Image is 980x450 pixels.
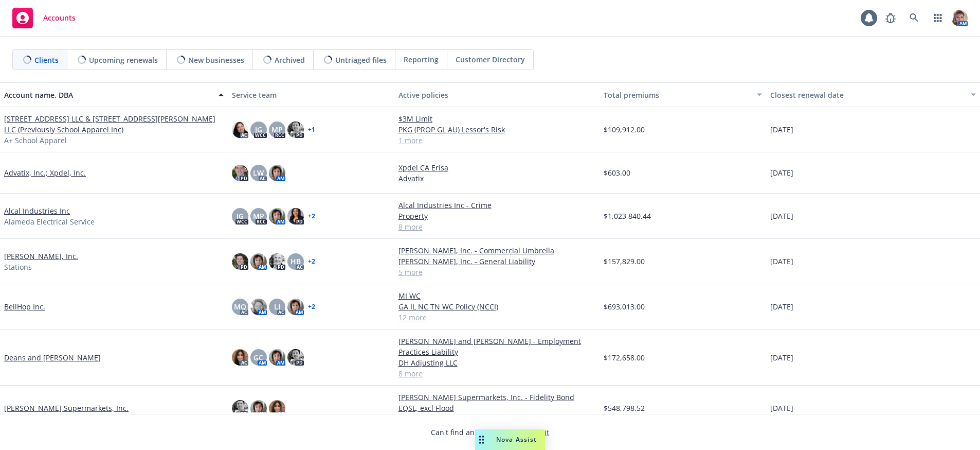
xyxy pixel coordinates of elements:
[4,352,101,363] a: Deans and [PERSON_NAME]
[269,208,285,224] img: photo
[34,55,59,65] span: Clients
[287,299,304,315] img: photo
[398,312,596,323] a: 12 more
[604,211,651,221] span: $1,023,840.44
[308,304,315,310] a: + 2
[770,352,793,363] span: [DATE]
[4,251,78,262] a: [PERSON_NAME], Inc.
[274,301,280,312] span: LI
[250,253,267,270] img: photo
[604,90,751,100] div: Total premiums
[4,113,224,135] a: [STREET_ADDRESS] LLC & [STREET_ADDRESS][PERSON_NAME] LLC (Previously School Apparel Inc)
[250,299,267,315] img: photo
[398,113,596,124] a: $3M Limit
[291,256,301,267] span: HB
[232,253,248,270] img: photo
[232,349,248,366] img: photo
[770,301,793,312] span: [DATE]
[431,427,549,438] span: Can't find an account?
[308,127,315,133] a: + 1
[335,55,387,65] span: Untriaged files
[4,90,212,100] div: Account name, DBA
[398,336,596,357] a: [PERSON_NAME] and [PERSON_NAME] - Employment Practices Liability
[398,200,596,211] a: Alcal Industries Inc - Crime
[604,301,645,312] span: $693,013.00
[89,55,158,65] span: Upcoming renewals
[770,211,793,221] span: [DATE]
[766,82,980,107] button: Closest renewal date
[398,392,596,403] a: [PERSON_NAME] Supermarkets, Inc. - Fidelity Bond
[398,290,596,301] a: MI WC
[604,167,630,178] span: $603.00
[604,352,645,363] span: $172,658.00
[269,165,285,181] img: photo
[398,368,596,379] a: 8 more
[4,135,67,146] span: A+ School Apparel
[475,429,545,450] button: Nova Assist
[188,55,244,65] span: New businesses
[770,256,793,267] span: [DATE]
[4,262,32,272] span: Stations
[275,55,305,65] span: Archived
[287,349,304,366] img: photo
[770,124,793,135] span: [DATE]
[604,124,645,135] span: $109,912.00
[770,167,793,178] span: [DATE]
[269,349,285,366] img: photo
[398,301,596,312] a: GA IL NC TN WC Policy (NCCI)
[232,122,248,138] img: photo
[398,221,596,232] a: 8 more
[4,301,45,312] a: BellHop Inc.
[255,124,262,135] span: JG
[4,205,70,216] a: Alcal Industries Inc
[398,162,596,173] a: Xpdel CA Erisa
[951,10,968,26] img: photo
[287,122,304,138] img: photo
[308,213,315,219] a: + 2
[496,435,537,444] span: Nova Assist
[287,208,304,224] img: photo
[604,256,645,267] span: $157,829.00
[475,429,488,450] div: Drag to move
[234,301,246,312] span: MQ
[232,90,390,100] div: Service team
[398,245,596,256] a: [PERSON_NAME], Inc. - Commercial Umbrella
[398,211,596,221] a: Property
[253,167,264,178] span: LW
[398,357,596,368] a: DH Adjusting LLC
[398,135,596,146] a: 1 more
[253,352,263,363] span: GC
[456,54,525,65] span: Customer Directory
[308,258,315,265] a: + 2
[507,427,549,437] a: Search for it
[770,403,793,413] span: [DATE]
[4,216,95,227] span: Alameda Electrical Service
[928,8,948,28] a: Switch app
[398,173,596,184] a: Advatix
[43,14,76,22] span: Accounts
[8,4,80,32] a: Accounts
[604,403,645,413] span: $548,798.52
[398,256,596,267] a: [PERSON_NAME], Inc. - General Liability
[600,82,766,107] button: Total premiums
[904,8,924,28] a: Search
[237,211,244,221] span: JG
[228,82,394,107] button: Service team
[398,267,596,278] a: 5 more
[404,54,439,65] span: Reporting
[232,165,248,181] img: photo
[398,124,596,135] a: PKG (PROP GL AU) Lessor's Risk
[250,400,267,417] img: photo
[271,124,283,135] span: MP
[4,167,86,178] a: Advatix, Inc.; Xpdel, Inc.
[269,400,285,417] img: photo
[4,403,129,413] a: [PERSON_NAME] Supermarkets, Inc.
[394,82,600,107] button: Active policies
[770,90,965,100] div: Closest renewal date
